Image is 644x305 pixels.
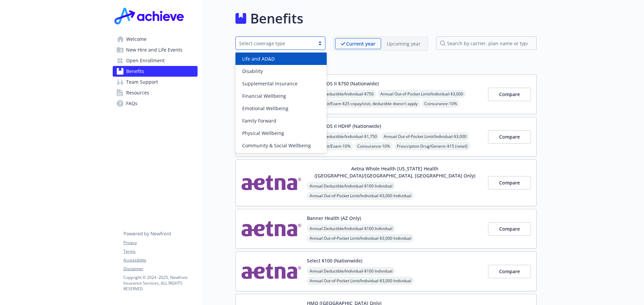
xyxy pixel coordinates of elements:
[378,90,466,98] span: Annual Out-of-Pocket Limit/Individual - $3,000
[307,257,362,264] button: Select $100 (Nationwide)
[488,88,531,101] button: Compare
[499,268,520,275] span: Compare
[488,222,531,236] button: Compare
[126,98,138,109] span: FAQs
[242,55,275,62] span: Life and AD&D
[307,192,414,200] span: Annual Out-of-Pocket Limit/Individual - $3,000 Individual
[307,224,395,233] span: Annual Deductible/Individual - $100 Individual
[242,80,298,87] span: Supplemental Insurance
[123,266,197,272] a: Disclaimer
[499,226,520,232] span: Compare
[241,165,302,201] img: Aetna Inc carrier logo
[307,80,379,87] button: Choice POS II $750 (Nationwide)
[394,142,470,150] span: Prescription Drug/Generic - $15 (retail)
[113,45,198,55] a: New Hire and Life Events
[242,92,286,99] span: Financial Wellbeing
[126,66,144,77] span: Benefits
[488,130,531,144] button: Compare
[250,8,303,28] h1: Benefits
[123,248,197,254] a: Terms
[381,132,469,141] span: Annual Out-of-Pocket Limit/Individual - $3,000
[113,77,198,87] a: Team Support
[307,142,353,150] span: Office Visit/Exam - 10%
[235,59,537,69] h2: Medical
[241,215,302,243] img: Aetna Inc carrier logo
[499,134,520,140] span: Compare
[242,117,276,124] span: Family Forward
[113,55,198,66] a: Open Enrollment
[488,176,531,189] button: Compare
[422,99,460,108] span: Coinsurance - 10%
[307,267,395,275] span: Annual Deductible/Individual - $100 Individual
[355,142,393,150] span: Coinsurance - 10%
[241,257,302,286] img: Aetna Inc carrier logo
[242,68,263,75] span: Disability
[126,77,158,87] span: Team Support
[307,277,414,285] span: Annual Out-of-Pocket Limit/Individual - $3,000 Individual
[113,34,198,45] a: Welcome
[436,36,537,50] input: search by carrier, plan name or type
[113,98,198,109] a: FAQs
[123,240,197,246] a: Privacy
[242,130,284,137] span: Physical Wellbeing
[113,66,198,77] a: Benefits
[307,182,395,190] span: Annual Deductible/Individual - $100 Individual
[307,132,380,141] span: Annual Deductible/Individual - $1,750
[499,91,520,97] span: Compare
[307,215,361,222] button: Banner Health (AZ Only)
[307,165,483,179] button: Aetna Whole Health [US_STATE] Health ([GEOGRAPHIC_DATA]/[GEOGRAPHIC_DATA], [GEOGRAPHIC_DATA] Only)
[307,123,381,130] button: Choice POS II HDHP (Nationwide)
[242,105,288,112] span: Emotional Wellbeing
[307,234,414,242] span: Annual Out-of-Pocket Limit/Individual - $3,000 Individual
[126,55,165,66] span: Open Enrollment
[488,265,531,278] button: Compare
[113,87,198,98] a: Resources
[499,179,520,186] span: Compare
[123,257,197,263] a: Accessibility
[307,99,420,108] span: Office Visit/Exam - $25 copay/visit, deductible doesn't apply
[126,34,147,45] span: Welcome
[239,40,312,47] div: Select coverage type
[126,87,149,98] span: Resources
[387,40,421,47] p: Upcoming year
[123,275,197,292] p: Copyright © 2024 - 2025 , Newfront Insurance Services, ALL RIGHTS RESERVED
[346,40,375,47] p: Current year
[126,45,182,55] span: New Hire and Life Events
[242,142,311,149] span: Community & Social Wellbeing
[307,90,376,98] span: Annual Deductible/Individual - $750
